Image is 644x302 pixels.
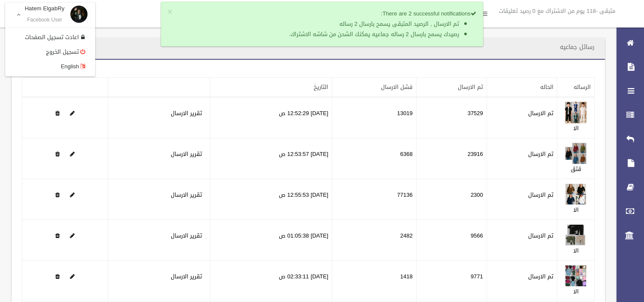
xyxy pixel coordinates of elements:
td: 77136 [332,179,417,220]
a: Edit [565,108,587,119]
td: 37529 [416,97,487,138]
a: Edit [70,108,75,119]
a: تقرير الارسال [171,149,202,159]
a: تقرير الارسال [171,230,202,241]
a: Edit [565,189,587,200]
a: English [6,59,95,74]
img: 638910759934703804.jpg [565,224,587,246]
img: 638910754294190600.jpg [565,183,587,205]
li: رصيدك يسمح بارسال 2 رساله جماعيه يمكنك الشحن من شاشه الاشتراك. [183,29,459,40]
strong: There are 2 successful notifications: [381,8,476,19]
a: Edit [565,271,587,282]
label: تم الارسال [528,231,553,241]
td: 2300 [416,179,487,220]
a: تقرير الارسال [171,108,202,119]
label: تم الارسال [528,190,553,200]
a: Hatem ElgabRy Facebook User [5,3,95,28]
img: 638910812413601407.jpeg [565,265,587,287]
header: رسائل جماعيه [550,39,605,55]
a: تقرير الارسال [171,271,202,282]
a: الا [573,204,579,215]
td: 23916 [416,138,487,179]
a: تم الارسال [458,82,483,92]
td: [DATE] 01:05:38 ص [210,220,332,261]
label: تم الارسال [528,108,553,119]
button: × [167,8,172,16]
a: Edit [565,230,587,241]
td: 2482 [332,220,417,261]
a: الا [573,245,579,256]
a: Edit [565,149,587,159]
a: الا [573,286,579,297]
small: Facebook User [25,17,65,23]
a: تقرير الارسال [171,189,202,200]
a: Edit [70,271,75,282]
a: تسجيل الخروج [6,45,95,59]
a: اعادت تسجيل الصفحات [6,30,95,45]
a: Edit [70,189,75,200]
label: تم الارسال [528,271,553,282]
td: [DATE] 12:52:29 ص [210,97,332,138]
th: الحاله [487,78,557,98]
li: تم الارسال , الرصيد المتبقى يسمح بارسال 2 رساله [183,19,459,29]
th: الرساله [557,78,595,98]
a: Edit [70,149,75,159]
td: [DATE] 12:55:53 ص [210,179,332,220]
p: Hatem ElgabRy [25,5,65,12]
a: التاريخ [314,82,328,92]
td: [DATE] 02:33:11 ص [210,261,332,302]
td: [DATE] 12:53:57 ص [210,138,332,179]
label: تم الارسال [528,149,553,159]
img: 638910752364816942.jpg [565,102,587,123]
a: فشل الارسال [381,82,413,92]
a: قثق [571,164,581,174]
td: 9566 [416,220,487,261]
td: 6368 [332,138,417,179]
td: 13019 [332,97,417,138]
a: الا [573,123,579,134]
a: Edit [70,230,75,241]
td: 1418 [332,261,417,302]
td: 9771 [416,261,487,302]
img: 638910753509971848.jpg [565,143,587,164]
